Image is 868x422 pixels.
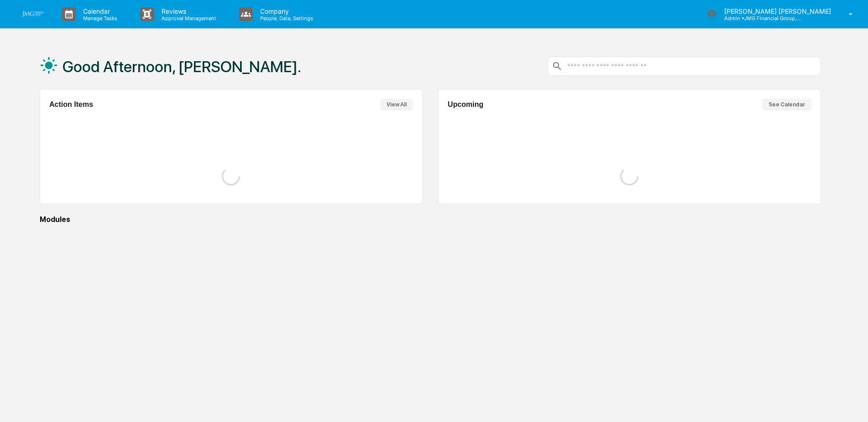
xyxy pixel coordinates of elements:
[63,58,301,76] h1: Good Afternoon, [PERSON_NAME].
[76,15,122,21] p: Manage Tasks
[40,215,821,224] div: Modules
[253,7,318,15] p: Company
[448,100,483,109] h2: Upcoming
[253,15,318,21] p: People, Data, Settings
[717,15,802,21] p: Admin • JMG Financial Group, Ltd.
[76,7,122,15] p: Calendar
[22,11,44,17] img: logo
[717,7,836,15] p: [PERSON_NAME] [PERSON_NAME]
[762,99,811,111] button: See Calendar
[49,100,93,109] h2: Action Items
[380,99,413,111] button: View All
[154,15,221,21] p: Approval Management
[154,7,221,15] p: Reviews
